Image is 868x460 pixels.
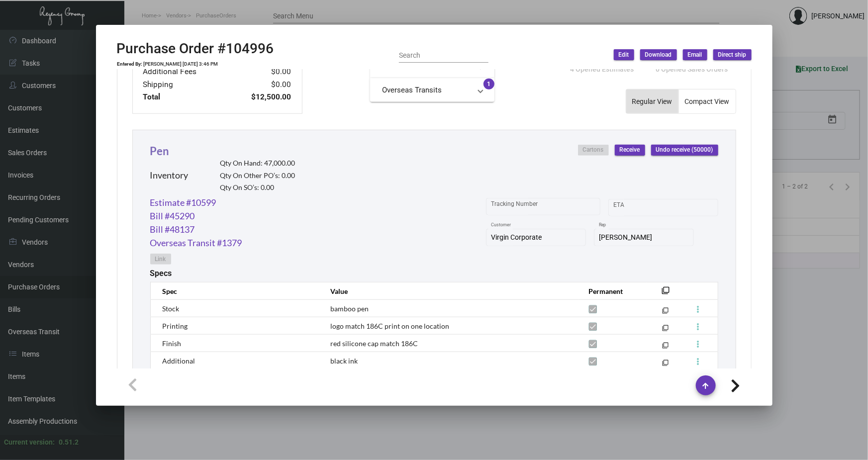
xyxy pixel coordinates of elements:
td: Shipping [143,79,228,91]
span: black ink [330,357,358,365]
span: red silicone cap match 186C [330,339,418,348]
input: End date [653,203,700,211]
div: Current version: [4,437,55,448]
span: Direct ship [718,51,747,59]
th: Value [320,282,579,300]
a: Estimate #10599 [150,196,216,209]
span: Link [155,255,166,264]
h2: Inventory [150,170,189,181]
span: 0 Opened Sales Orders [656,65,728,73]
span: logo match 186C print on one location [330,322,449,330]
mat-icon: filter_none [662,362,669,368]
span: Download [645,51,672,59]
h2: Qty On Hand: 47,000.00 [220,159,295,168]
a: Bill #48137 [150,223,195,236]
span: Stock [163,304,180,313]
button: Download [640,49,677,60]
button: Receive [615,145,645,156]
mat-icon: filter_none [662,344,669,351]
button: Cartons [578,145,609,156]
button: Undo receive (50000) [651,145,718,156]
h2: Specs [150,269,172,278]
span: 4 Opened Estimates [571,65,634,73]
button: Email [683,49,707,60]
button: 0 Opened Sales Orders [648,60,736,78]
span: Printing [163,322,188,330]
td: $0.00 [228,66,291,78]
div: 0.51.2 [59,437,79,448]
h2: Qty On Other PO’s: 0.00 [220,172,295,180]
span: Email [688,51,702,59]
h2: Qty On SO’s: 0.00 [220,184,295,192]
span: Edit [619,51,629,59]
h2: Purchase Order #104996 [117,40,274,57]
button: Direct ship [713,49,752,60]
button: Compact View [679,90,736,113]
span: Finish [163,339,182,348]
button: Edit [614,49,634,60]
th: Spec [150,282,320,300]
button: 4 Opened Estimates [563,60,642,78]
button: Link [150,254,171,265]
mat-icon: filter_none [662,309,669,316]
td: Total [143,91,228,103]
span: Additional [163,357,195,365]
mat-panel-title: Overseas Transits [382,85,471,96]
span: Cartons [583,146,604,154]
mat-expansion-panel-header: Overseas Transits [370,78,494,102]
a: Bill #45290 [150,209,195,223]
input: Start date [613,203,644,211]
button: Regular View [626,90,678,113]
td: Entered By: [117,61,143,67]
td: $0.00 [228,79,291,91]
mat-icon: filter_none [662,289,670,297]
span: Undo receive (50000) [656,146,713,154]
td: $12,500.00 [228,91,291,103]
th: Permanent [579,282,647,300]
td: [PERSON_NAME] [DATE] 3:46 PM [143,61,219,67]
a: Overseas Transit #1379 [150,236,242,250]
span: Receive [620,146,640,154]
a: Pen [150,144,170,158]
span: bamboo pen [330,304,369,313]
mat-icon: filter_none [662,327,669,333]
td: Additional Fees [143,66,228,78]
